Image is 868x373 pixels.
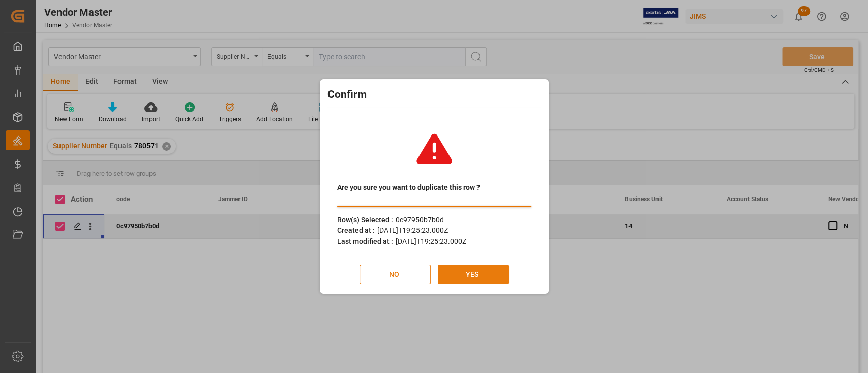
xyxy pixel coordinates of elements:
[438,265,509,284] button: YES
[360,265,431,284] button: NO
[406,121,462,177] img: warning
[396,237,466,245] span: [DATE]T19:25:23.000Z
[337,237,393,245] span: Last modified at :
[337,182,480,193] span: Are you sure you want to duplicate this row ?
[327,87,541,103] h2: Confirm
[377,226,448,234] span: [DATE]T19:25:23.000Z
[396,216,444,224] span: 0c97950b7b0d
[337,216,393,224] span: Row(s) Selected :
[337,226,375,234] span: Created at :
